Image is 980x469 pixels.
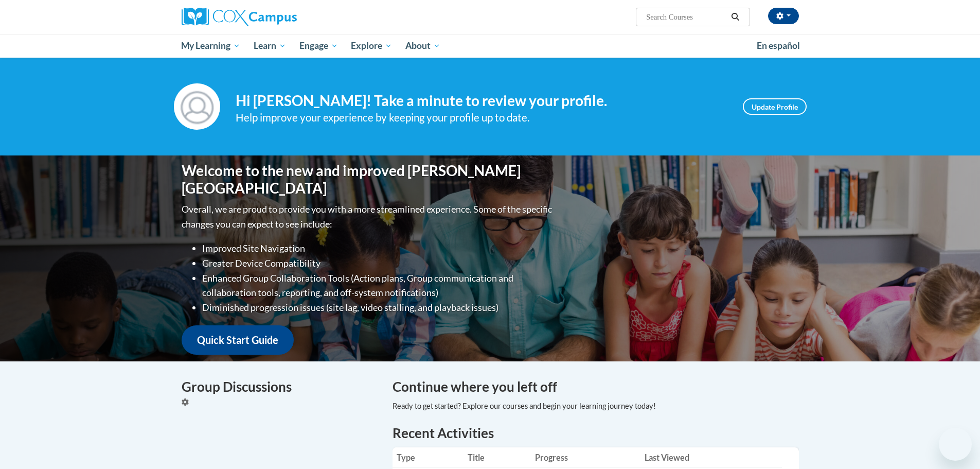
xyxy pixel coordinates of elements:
a: Cox Campus [182,8,377,26]
img: Profile Image [174,83,220,130]
th: Progress [531,447,640,468]
th: Last Viewed [640,447,782,468]
input: Search Courses [645,11,727,23]
a: Explore [344,34,399,58]
a: About [399,34,447,58]
span: Learn [254,40,286,52]
h4: Group Discussions [182,377,377,397]
span: My Learning [181,40,240,52]
button: Search [727,11,743,23]
button: Account Settings [768,8,799,24]
a: Learn [247,34,293,58]
a: Quick Start Guide [182,325,294,355]
h1: Welcome to the new and improved [PERSON_NAME][GEOGRAPHIC_DATA] [182,162,555,197]
span: About [405,40,440,52]
iframe: Button to launch messaging window [939,428,972,461]
span: Explore [351,40,392,52]
li: Diminished progression issues (site lag, video stalling, and playback issues) [202,300,555,315]
h1: Recent Activities [393,424,799,442]
span: Engage [299,40,338,52]
h4: Hi [PERSON_NAME]! Take a minute to review your profile. [236,92,727,110]
div: Main menu [166,34,814,58]
li: Greater Device Compatibility [202,256,555,271]
th: Title [464,447,531,468]
li: Enhanced Group Collaboration Tools (Action plans, Group communication and collaboration tools, re... [202,271,555,301]
a: En español [750,35,807,57]
img: Cox Campus [182,8,297,26]
a: Update Profile [743,98,807,115]
a: My Learning [175,34,247,58]
p: Overall, we are proud to provide you with a more streamlined experience. Some of the specific cha... [182,202,555,232]
h4: Continue where you left off [393,377,799,397]
div: Help improve your experience by keeping your profile up to date. [236,109,727,126]
span: En español [757,40,800,51]
li: Improved Site Navigation [202,241,555,256]
a: Engage [293,34,345,58]
th: Type [393,447,464,468]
